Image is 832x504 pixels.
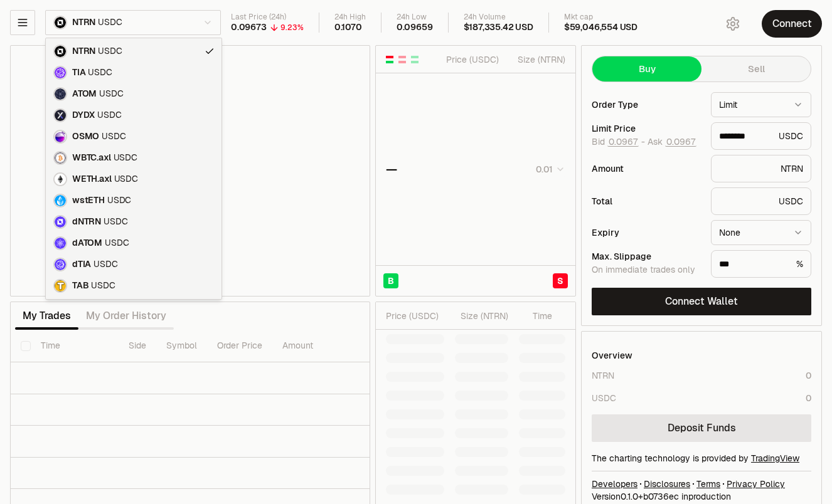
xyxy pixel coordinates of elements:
span: USDC [88,67,112,78]
span: USDC [93,259,117,270]
span: OSMO [72,131,99,142]
span: NTRN [72,46,95,57]
img: NTRN Logo [55,46,66,57]
span: dATOM [72,238,102,249]
span: TAB [72,280,88,291]
img: TIA Logo [55,67,66,78]
img: TAB Logo [55,280,66,291]
img: dATOM Logo [55,238,66,249]
span: DYDX [72,110,95,121]
img: ATOM Logo [55,88,66,100]
span: USDC [98,46,122,57]
span: USDC [114,174,138,185]
span: WBTC.axl [72,152,111,164]
img: OSMO Logo [55,131,66,142]
span: USDC [97,110,121,121]
span: dTIA [72,259,91,270]
span: ATOM [72,88,97,100]
span: USDC [102,131,125,142]
span: USDC [105,238,129,249]
img: WBTC.axl Logo [55,152,66,164]
img: dTIA Logo [55,259,66,270]
span: dNTRN [72,216,101,228]
span: WETH.axl [72,174,112,185]
span: USDC [99,88,123,100]
span: USDC [104,216,127,228]
img: wstETH Logo [55,195,66,206]
img: DYDX Logo [55,110,66,121]
span: USDC [91,280,115,291]
span: TIA [72,67,85,78]
span: wstETH [72,195,105,206]
img: dNTRN Logo [55,216,66,228]
img: WETH.axl Logo [55,174,66,185]
span: USDC [114,152,137,164]
span: USDC [107,195,131,206]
